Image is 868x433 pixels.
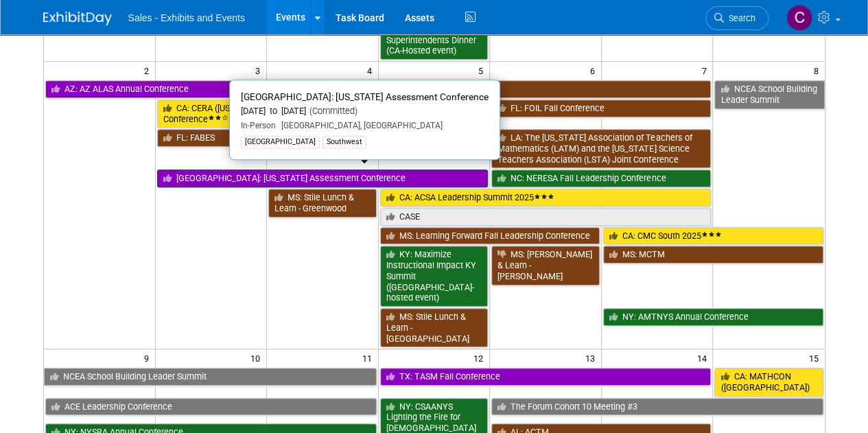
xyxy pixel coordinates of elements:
span: 4 [366,62,378,79]
a: NC: NERESA Fall Leadership Conference [491,169,711,187]
a: [GEOGRAPHIC_DATA]: [US_STATE] Assessment Conference [157,169,489,187]
a: CASE [380,208,712,226]
span: [GEOGRAPHIC_DATA]: [US_STATE] Assessment Conference [241,91,489,102]
img: Christine Lurz [786,5,812,31]
a: MS: Stile Lunch & Learn - Greenwood [268,189,377,217]
a: LA: The [US_STATE] Association of Teachers of Mathematics (LATM) and the [US_STATE] Science Teach... [491,129,711,168]
span: 7 [700,62,712,79]
span: 3 [254,62,266,79]
span: In-Person [241,121,276,130]
a: ACE Leadership Conference [45,398,377,416]
span: 9 [143,349,155,366]
span: 5 [477,62,489,79]
a: NCEA School Building Leader Summit [714,80,824,108]
span: 12 [472,349,489,366]
div: [GEOGRAPHIC_DATA] [241,136,320,148]
a: MS: Learning Forward Fall Leadership Conference [380,227,600,245]
span: 2 [143,62,155,79]
div: Southwest [322,136,366,148]
span: 14 [695,349,712,366]
a: CA: ACSA Leadership Summit 2025 [380,189,712,207]
a: NCEA School Building Leader Summit [44,368,377,386]
span: [GEOGRAPHIC_DATA], [GEOGRAPHIC_DATA] [276,121,443,130]
span: Search [724,13,755,23]
img: ExhibitDay [43,12,112,25]
span: Sales - Exhibits and Events [128,12,245,23]
span: 13 [584,349,601,366]
span: 8 [812,62,825,79]
span: 10 [249,349,266,366]
span: (Committed) [306,106,357,116]
a: KY: Maximize Instructional Impact KY Summit ([GEOGRAPHIC_DATA]-hosted event) [380,246,489,307]
a: CA: MATHCON ([GEOGRAPHIC_DATA]) [714,368,823,396]
a: CA: CERA ([US_STATE] Educational Research Association) 2025 Annual Conference [157,100,489,128]
a: Search [705,6,769,30]
a: NC: Aspiring Superintendents Dinner (CA-Hosted event) [380,21,489,60]
div: [DATE] to [DATE] [241,106,489,117]
a: NY: AMTNYS Annual Conference [603,308,823,326]
a: FL: FABES [157,129,489,147]
a: AZ: AZ ALAS Annual Conference [45,80,266,98]
a: FL: FOIL Fall Conference [491,100,711,117]
a: MS: Stile Lunch & Learn - [GEOGRAPHIC_DATA] [380,308,489,347]
a: MS: [PERSON_NAME] & Learn - [PERSON_NAME] [491,246,600,285]
span: 11 [361,349,378,366]
a: MS: MCTM [603,246,823,264]
a: The Forum Cohort 10 Meeting #3 [491,398,823,416]
span: 15 [808,349,825,366]
a: TX: TASM Fall Conference [380,368,712,386]
span: 6 [589,62,601,79]
a: CA: CMC South 2025 [603,227,823,245]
